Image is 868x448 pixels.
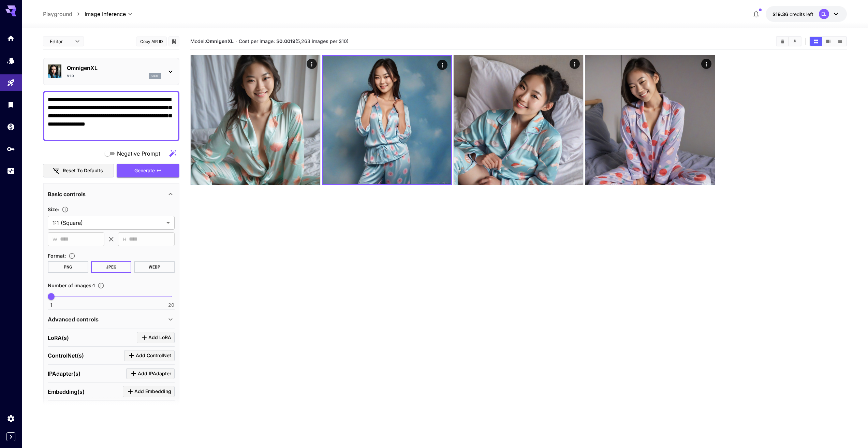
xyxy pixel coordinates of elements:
div: Settings [7,414,15,423]
div: Actions [701,59,711,69]
div: Wallet [7,122,15,131]
div: Library [7,100,15,109]
div: Actions [570,59,580,69]
div: Models [7,56,15,65]
button: Show images in list view [834,37,846,46]
p: LoRA(s) [48,334,69,342]
button: $19.362EL [766,6,847,22]
div: Show images in grid viewShow images in video viewShow images in list view [809,36,847,46]
span: 1 [50,302,52,308]
button: Download All [789,37,801,46]
p: v1.0 [67,73,74,78]
p: IPAdapter(s) [48,370,80,378]
button: Expand sidebar [6,432,15,441]
button: Clear Images [777,37,789,46]
div: API Keys [7,145,15,153]
a: Playground [43,10,72,18]
span: Model: [190,38,234,44]
div: Clear ImagesDownload All [776,36,801,46]
button: Specify how many images to generate in a single request. Each image generation will be charged se... [95,282,107,289]
span: H [123,235,126,243]
div: Home [7,34,15,43]
img: 2Q== [191,55,320,185]
button: Adjust the dimensions of the generated image by specifying its width and height in pixels, or sel... [59,206,71,213]
span: Add ControlNet [136,351,171,360]
span: Image Inference [85,10,126,18]
b: OmnigenXL [206,38,234,44]
span: W [53,235,57,243]
span: 20 [168,302,174,308]
b: 0.0019 [279,38,295,44]
button: Show images in video view [822,37,834,46]
span: Format : [48,253,66,259]
span: credits left [790,11,813,17]
div: Usage [7,167,15,175]
div: Basic controls [48,186,175,202]
span: Negative Prompt [117,149,160,158]
p: ControlNet(s) [48,351,84,360]
nav: breadcrumb [43,10,85,18]
div: Actions [307,59,317,69]
p: · [235,37,237,45]
button: Click to add IPAdapter [126,368,175,379]
span: Editor [50,38,71,45]
span: Add Embedding [134,387,171,396]
button: JPEG [91,261,132,273]
p: Embedding(s) [48,388,85,396]
div: OmnigenXLv1.0sdxl [48,61,175,82]
img: 9k= [454,55,583,185]
button: Generate [117,164,179,178]
button: Click to add LoRA [137,332,175,343]
button: Choose the file format for the output image. [66,252,78,259]
span: 1:1 (Square) [53,219,164,227]
span: Generate [134,167,155,175]
button: WEBP [134,261,175,273]
p: sdxl [151,74,159,78]
span: Number of images : 1 [48,283,95,288]
p: Basic controls [48,190,86,198]
span: Add IPAdapter [138,370,171,378]
span: Cost per image: $ (5,263 images per $10) [239,38,349,44]
p: OmnigenXL [67,64,161,72]
div: Advanced controls [48,311,175,328]
div: Actions [437,60,447,70]
button: Click to add Embedding [123,386,175,397]
div: $19.362 [773,11,813,18]
button: PNG [48,261,88,273]
span: $19.36 [773,11,790,17]
button: Click to add ControlNet [124,350,175,361]
button: Show images in grid view [810,37,822,46]
span: Add LoRA [148,333,171,342]
button: Copy AIR ID [136,37,167,46]
p: Advanced controls [48,315,99,323]
span: Size : [48,206,59,212]
img: 2Q== [323,56,451,184]
div: Playground [7,78,15,87]
button: Add to library [171,37,177,45]
div: EL [819,9,829,19]
img: 2Q== [585,55,715,185]
button: Reset to defaults [43,164,114,178]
